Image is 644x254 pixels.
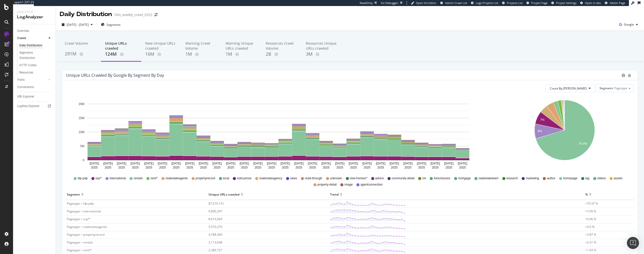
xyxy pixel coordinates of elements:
div: circle-info [622,74,625,77]
div: 10m_weekly_crawl_2022 [114,12,152,17]
text: 2025 [118,166,125,169]
div: HTTP Codes [19,63,36,68]
div: 291M [65,51,97,57]
text: 2025 [173,166,180,169]
text: 2025 [364,166,370,169]
text: 2025 [91,166,98,169]
span: 8,614,669 [208,217,222,221]
text: [DATE] [185,162,195,165]
text: 7% [540,118,545,122]
span: 5,570,270 [208,225,222,229]
span: [DATE] - [DATE] [67,23,89,27]
span: ldp-pdp [78,176,88,181]
span: Google [624,22,634,27]
span: rent/* [150,176,158,181]
span: propertyrecord [196,176,215,181]
text: 2025 [296,166,302,169]
span: community-detail [392,176,414,181]
div: Resources Crawl Volume [266,41,298,51]
div: Crawl Volume [65,41,97,50]
span: marketing [526,176,539,181]
div: Warning Crawl Volume [185,41,218,51]
a: Logs Projects List [471,1,498,5]
div: ReadOnly: [360,1,373,5]
text: [DATE] [253,162,263,165]
button: Count By [PERSON_NAME] [546,84,595,92]
text: [DATE] [362,162,372,165]
text: [DATE] [390,162,399,165]
div: Resources [19,70,33,75]
span: 3,113,648 [208,240,222,244]
a: Projects List [502,1,523,5]
div: % [585,190,588,198]
span: homepage [563,176,577,181]
text: 8% [538,129,542,133]
span: author [547,176,555,181]
div: Unique URLs crawled [105,41,137,51]
text: [DATE] [308,162,317,165]
span: +2.51 % [585,240,596,244]
text: [DATE] [131,162,140,165]
span: 87,019,151 [208,201,224,206]
a: Visits [17,77,47,82]
span: property-detail [317,183,337,187]
button: Segments [99,21,123,29]
div: 3M [306,51,338,57]
a: Resources [19,70,52,75]
span: Open in dev [585,1,601,5]
div: Viz Debugger: [381,1,399,5]
text: 2025 [132,166,139,169]
span: +3.87 % [585,232,596,237]
text: 2025 [309,166,316,169]
a: URL Explorer [17,94,52,99]
span: 4,788,369 [208,232,222,237]
text: 2025 [391,166,398,169]
div: arrow-right-arrow-left [154,13,157,17]
text: [DATE] [403,162,413,165]
span: Pagetype = rentals [67,240,93,244]
text: [DATE] [240,162,249,165]
text: 10M [79,130,84,134]
div: New Unique URLs crawled [145,41,177,51]
span: unknown [330,176,342,181]
div: Trend [330,190,339,198]
span: mortgage [458,176,471,181]
div: Crawls [17,36,26,41]
a: Project Page [526,1,548,5]
text: 2025 [418,166,425,169]
div: Analytics [17,10,51,14]
span: Pagetype = international [67,209,101,213]
a: Logfiles Explorer [17,104,52,109]
text: [DATE] [458,162,467,165]
span: Pagetype = srp/* [67,217,90,221]
span: agentconnection [360,183,383,187]
a: Admin Crawl List [440,1,467,5]
svg: A chart. [66,96,491,172]
text: 2025 [336,166,343,169]
span: Pagetype = ldp-pdp [67,201,94,206]
a: Crawls [17,36,47,41]
span: Projects List [507,1,523,5]
div: LogAnalyzer [17,14,51,20]
span: foreclosures [434,176,450,181]
div: Logfiles Explorer [17,104,39,109]
text: 2025 [145,166,152,169]
div: 2B [266,51,298,57]
span: image [344,183,353,187]
a: Project Settings [551,1,576,5]
span: +1.93 % [585,248,596,252]
div: Segment [67,190,80,198]
text: 2025 [323,166,330,169]
text: 2025 [200,166,207,169]
text: 2025 [459,166,466,169]
text: [DATE] [226,162,236,165]
text: 2025 [282,166,289,169]
a: HTTP Codes [19,63,52,68]
div: Overview [17,28,29,34]
button: [DATE] - [DATE] [60,21,95,29]
text: 2025 [405,166,411,169]
div: Unique URLs crawled [208,190,239,198]
text: [DATE] [103,162,113,165]
text: 0 [83,158,84,162]
span: news [290,176,297,181]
